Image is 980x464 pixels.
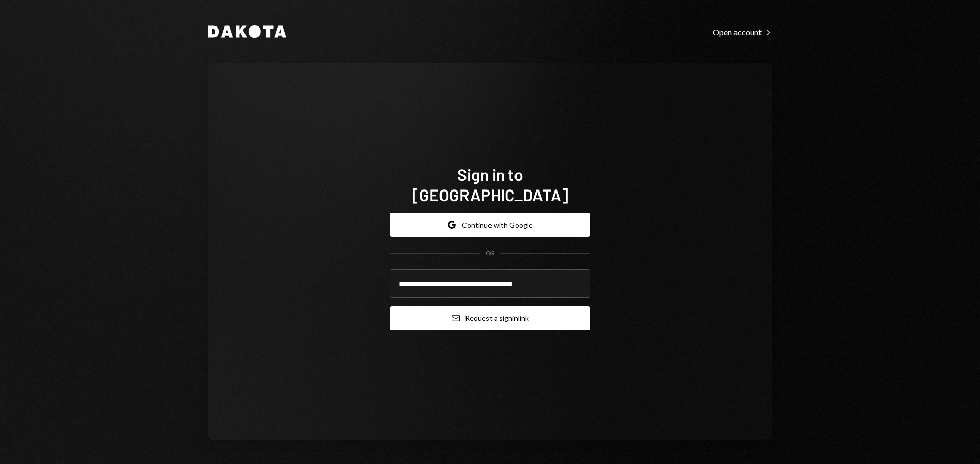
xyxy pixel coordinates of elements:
[713,26,772,37] a: Open account
[486,249,495,258] div: OR
[390,306,590,330] button: Request a signinlink
[713,27,772,37] div: Open account
[390,213,590,237] button: Continue with Google
[390,164,590,205] h1: Sign in to [GEOGRAPHIC_DATA]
